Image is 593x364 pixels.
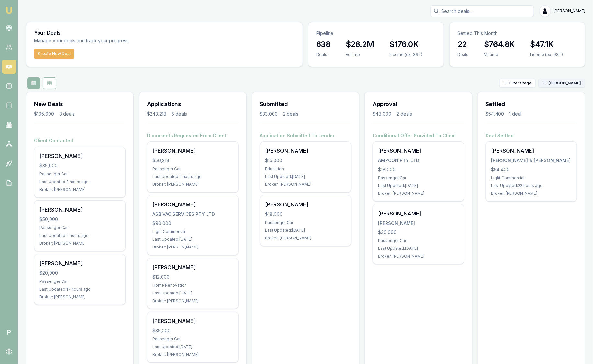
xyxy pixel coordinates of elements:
div: [PERSON_NAME] [152,147,233,155]
div: Last Updated: [DATE] [152,344,233,349]
div: $35,000 [39,162,120,169]
div: $105,000 [34,111,54,117]
div: [PERSON_NAME] [152,263,233,271]
p: Manage your deals and track your progress. [34,37,200,45]
p: Pipeline [316,30,436,37]
div: [PERSON_NAME] [152,317,233,325]
div: $12,000 [152,274,233,280]
div: $15,000 [265,157,346,164]
button: Filter Stage [499,79,536,88]
div: $50,000 [39,216,120,223]
div: ASB VAC SERVICES PTY LTD [152,211,233,217]
div: Home Renovation [152,283,233,288]
div: Volume [484,52,515,57]
div: [PERSON_NAME] [491,147,572,155]
div: [PERSON_NAME] & [PERSON_NAME] [491,157,572,164]
div: $48,000 [373,111,391,117]
input: Search deals [431,5,534,17]
div: $35,000 [152,327,233,334]
div: Broker: [PERSON_NAME] [152,352,233,357]
h3: $176.0K [390,39,423,50]
div: [PERSON_NAME] [39,259,120,267]
h4: Application Submitted To Lender [260,132,352,139]
div: $243,218 [147,111,166,117]
span: Filter Stage [509,81,531,86]
span: P [2,325,16,339]
div: $33,000 [260,111,278,117]
div: Last Updated: [DATE] [152,237,233,242]
div: [PERSON_NAME] [378,147,459,155]
span: [PERSON_NAME] [554,8,585,14]
div: $54,400 [491,166,572,173]
div: Broker: [PERSON_NAME] [39,294,120,300]
div: Passenger Car [39,279,120,284]
div: Last Updated: [DATE] [265,174,346,179]
div: Broker: [PERSON_NAME] [265,236,346,241]
div: Broker: [PERSON_NAME] [491,191,572,196]
div: $30,000 [378,229,459,236]
p: Settled This Month [457,30,577,37]
div: [PERSON_NAME] [378,220,459,226]
div: $18,000 [378,166,459,173]
div: Volume [346,52,374,57]
div: Passenger Car [152,336,233,342]
h3: Approval [373,100,464,109]
div: $56,218 [152,157,233,164]
h3: $28.2M [346,39,374,50]
div: [PERSON_NAME] [39,206,120,214]
div: Last Updated: 22 hours ago [491,183,572,188]
div: Broker: [PERSON_NAME] [152,245,233,250]
div: Passenger Car [39,171,120,177]
div: 2 deals [283,111,299,117]
div: Broker: [PERSON_NAME] [265,182,346,187]
div: Last Updated: [DATE] [152,291,233,296]
div: AMPCON PTY LTD [378,157,459,164]
h3: $764.8K [484,39,515,50]
div: [PERSON_NAME] [39,152,120,160]
div: Passenger Car [378,175,459,181]
img: emu-icon-u.png [5,6,13,14]
h3: New Deals [34,100,126,109]
button: [PERSON_NAME] [538,79,585,88]
div: Broker: [PERSON_NAME] [39,241,120,246]
div: $18,000 [265,211,346,217]
div: Last Updated: 2 hours ago [152,174,233,179]
div: $20,000 [39,270,120,276]
div: Deals [316,52,330,57]
h3: $47.1K [530,39,563,50]
div: Income (ex. GST) [390,52,423,57]
div: $90,000 [152,220,233,226]
div: Income (ex. GST) [530,52,563,57]
h3: Submitted [260,100,352,109]
div: 1 deal [509,111,521,117]
div: Last Updated: [DATE] [378,246,459,251]
div: Broker: [PERSON_NAME] [39,187,120,192]
div: Passenger Car [39,225,120,230]
div: [PERSON_NAME] [265,201,346,208]
h3: Your Deals [34,30,295,35]
div: Passenger Car [378,238,459,243]
div: Light Commercial [152,229,233,234]
div: Broker: [PERSON_NAME] [152,298,233,303]
div: $54,400 [486,111,504,117]
div: Last Updated: [DATE] [378,183,459,188]
span: [PERSON_NAME] [548,81,581,86]
div: Last Updated: [DATE] [265,228,346,233]
h4: Client Contacted [34,138,126,144]
div: Last Updated: 2 hours ago [39,179,120,184]
h3: 22 [457,39,468,50]
h3: Applications [147,100,239,109]
div: Broker: [PERSON_NAME] [152,182,233,187]
div: Broker: [PERSON_NAME] [378,254,459,259]
div: Passenger Car [152,166,233,171]
div: Education [265,166,346,171]
h3: Settled [486,100,577,109]
div: [PERSON_NAME] [378,210,459,217]
div: 2 deals [397,111,412,117]
div: Light Commercial [491,175,572,181]
div: [PERSON_NAME] [152,201,233,208]
div: 3 deals [59,111,75,117]
h4: Conditional Offer Provided To Client [373,132,464,139]
button: Create New Deal [34,49,74,59]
